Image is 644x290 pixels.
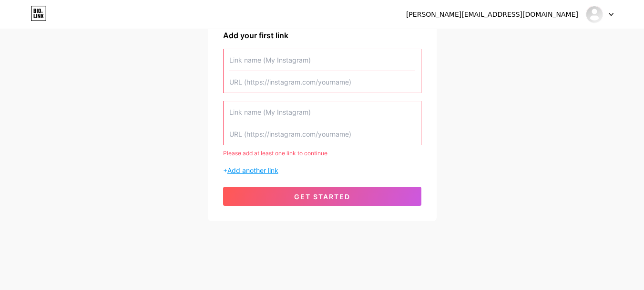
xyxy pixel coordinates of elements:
[229,123,415,145] input: URL (https://instagram.com/yourname)
[229,49,415,71] input: Link name (My Instagram)
[223,30,421,41] div: Add your first link
[229,101,415,123] input: Link name (My Instagram)
[229,71,415,93] input: URL (https://instagram.com/yourname)
[223,149,421,158] div: Please add at least one link to continue
[223,165,421,175] div: +
[585,5,603,23] img: hawladershahid
[406,10,578,20] div: [PERSON_NAME][EMAIL_ADDRESS][DOMAIN_NAME]
[227,166,278,174] span: Add another link
[294,193,350,201] span: get started
[223,187,421,206] button: get started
